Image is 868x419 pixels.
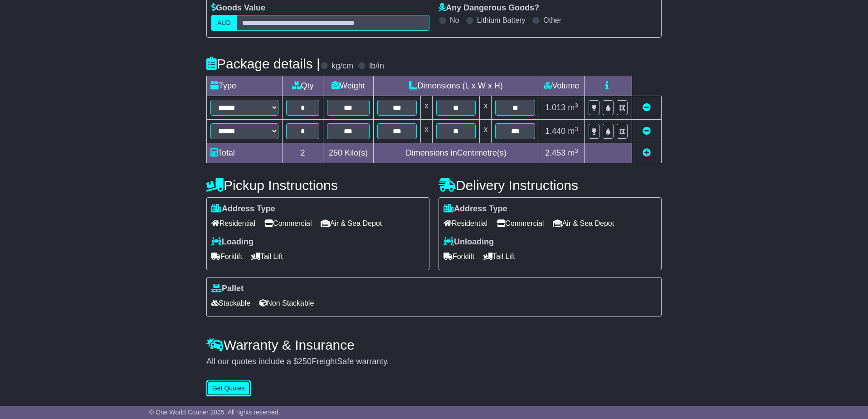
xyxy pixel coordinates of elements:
[497,216,544,230] span: Commercial
[206,178,429,193] h4: Pickup Instructions
[575,147,578,154] sup: 3
[439,178,662,193] h4: Delivery Instructions
[477,16,526,24] label: Lithium Battery
[206,357,662,367] div: All our quotes include a $ FreightSafe warranty.
[321,216,382,230] span: Air & Sea Depot
[259,296,314,310] span: Non Stackable
[545,148,566,157] span: 2.453
[211,15,237,31] label: AUD
[282,76,323,96] td: Qty
[568,127,578,136] span: m
[480,96,492,120] td: x
[444,249,474,263] span: Forklift
[568,148,578,157] span: m
[568,103,578,112] span: m
[332,61,353,71] label: kg/cm
[206,56,320,71] h4: Package details |
[264,216,312,230] span: Commercial
[149,409,280,416] span: © One World Courier 2025. All rights reserved.
[444,204,507,214] label: Address Type
[251,249,283,263] span: Tail Lift
[211,204,275,214] label: Address Type
[439,3,539,13] label: Any Dangerous Goods?
[298,357,312,366] span: 250
[444,216,488,230] span: Residential
[211,3,265,13] label: Goods Value
[480,120,492,143] td: x
[211,237,254,247] label: Loading
[329,148,342,157] span: 250
[545,103,566,112] span: 1.013
[450,16,459,24] label: No
[483,249,515,263] span: Tail Lift
[373,143,539,163] td: Dimensions in Centimetre(s)
[211,284,244,294] label: Pallet
[282,143,323,163] td: 2
[373,76,539,96] td: Dimensions (L x W x H)
[421,120,433,143] td: x
[323,76,373,96] td: Weight
[575,126,578,132] sup: 3
[553,216,614,230] span: Air & Sea Depot
[575,102,578,109] sup: 3
[207,76,283,96] td: Type
[543,16,561,24] label: Other
[643,148,651,157] a: Add new item
[211,216,255,230] span: Residential
[421,96,433,120] td: x
[211,249,242,263] span: Forklift
[323,143,373,163] td: Kilo(s)
[643,127,651,136] a: Remove this item
[207,143,283,163] td: Total
[444,237,494,247] label: Unloading
[643,103,651,112] a: Remove this item
[206,380,251,396] button: Get Quotes
[206,337,662,352] h4: Warranty & Insurance
[211,296,250,310] span: Stackable
[545,127,566,136] span: 1.440
[369,61,384,71] label: lb/in
[539,76,584,96] td: Volume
